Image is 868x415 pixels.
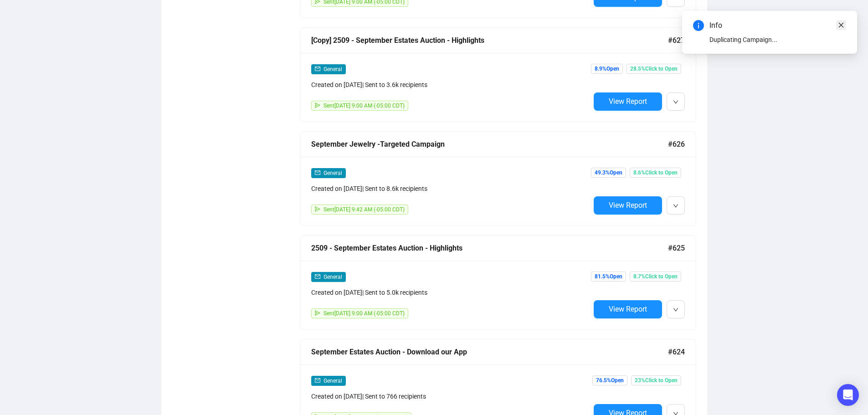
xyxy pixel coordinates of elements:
[311,346,668,358] div: September Estates Auction - Download our App
[311,391,590,401] div: Created on [DATE] | Sent to 766 recipients
[591,272,626,282] span: 81.5% Open
[836,20,846,30] a: Close
[609,201,647,210] span: View Report
[668,242,685,254] span: #625
[631,375,681,385] span: 23% Click to Open
[609,97,647,106] span: View Report
[594,92,662,111] button: View Report
[324,274,342,280] span: General
[594,196,662,215] button: View Report
[324,66,342,72] span: General
[609,305,647,313] span: View Report
[630,272,681,282] span: 8.7% Click to Open
[311,287,590,297] div: Created on [DATE] | Sent to 5.0k recipients
[315,170,320,175] span: mail
[837,384,859,406] div: Open Intercom Messenger
[300,27,696,122] a: [Copy] 2509 - September Estates Auction - Highlights#627mailGeneralCreated on [DATE]| Sent to 3.6...
[668,138,685,150] span: #626
[315,206,320,212] span: send
[315,102,320,108] span: send
[627,64,681,74] span: 28.5% Click to Open
[594,300,662,318] button: View Report
[315,66,320,72] span: mail
[709,20,846,31] div: Info
[673,203,678,209] span: down
[300,131,696,226] a: September Jewelry -Targeted Campaign#626mailGeneralCreated on [DATE]| Sent to 8.6k recipientssend...
[300,235,696,330] a: 2509 - September Estates Auction - Highlights#625mailGeneralCreated on [DATE]| Sent to 5.0k recip...
[709,35,846,45] div: Duplicating Campaign...
[591,64,623,74] span: 8.9% Open
[324,378,342,384] span: General
[591,168,626,178] span: 49.3% Open
[311,184,590,194] div: Created on [DATE] | Sent to 8.6k recipients
[324,206,405,213] span: Sent [DATE] 9:42 AM (-05:00 CDT)
[668,35,685,46] span: #627
[324,310,405,317] span: Sent [DATE] 9:00 AM (-05:00 CDT)
[592,375,627,385] span: 76.5% Open
[324,170,342,176] span: General
[673,99,678,105] span: down
[693,20,704,31] span: info-circle
[838,22,844,28] span: close
[668,346,685,358] span: #624
[311,242,668,254] div: 2509 - September Estates Auction - Highlights
[324,102,405,109] span: Sent [DATE] 9:00 AM (-05:00 CDT)
[315,310,320,316] span: send
[311,35,668,46] div: [Copy] 2509 - September Estates Auction - Highlights
[311,80,590,90] div: Created on [DATE] | Sent to 3.6k recipients
[673,307,678,313] span: down
[315,274,320,279] span: mail
[630,168,681,178] span: 8.6% Click to Open
[311,138,668,150] div: September Jewelry -Targeted Campaign
[315,378,320,383] span: mail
